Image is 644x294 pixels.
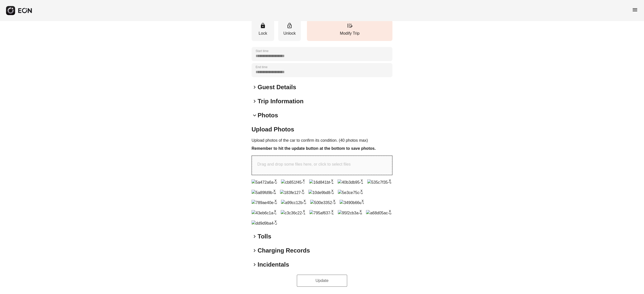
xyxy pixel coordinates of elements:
[281,30,298,36] p: Unlock
[330,188,335,193] button: x
[252,262,258,268] span: keyboard_arrow_right
[260,23,266,29] span: lock
[252,200,277,206] img: 789ae40e-0
[632,7,638,13] span: menu
[258,83,296,91] h2: Guest Details
[281,179,305,185] img: cb851f45-7
[330,177,335,182] button: x
[297,275,347,287] button: Update
[301,208,306,213] button: x
[367,179,391,185] img: 535c7f35-4
[252,233,258,239] span: keyboard_arrow_right
[360,198,365,203] button: x
[252,145,392,152] h3: Remember to hit the update button at the bottom to save photos.
[254,30,272,36] p: Lock
[281,210,306,216] img: c3c36c22-1
[258,247,310,255] h2: Charging Records
[258,111,278,119] h2: Photos
[338,179,363,185] img: 40b3db95-1
[273,218,278,223] button: x
[307,20,392,41] button: Modify Trip
[387,177,392,182] button: x
[273,198,278,203] button: x
[338,190,363,196] img: 5e3ce75c-0
[252,84,258,90] span: keyboard_arrow_right
[332,198,337,203] button: x
[252,220,277,226] img: dd9d9ba4-5
[309,30,390,36] p: Modify Trip
[281,200,306,206] img: a99cc12b-3
[347,23,353,29] span: edit_road
[252,125,392,133] h2: Upload Photos
[252,190,276,196] img: 5a89fd9b-a
[302,198,307,203] button: x
[366,210,391,216] img: a68d05ac-d
[310,200,336,206] img: 500e3352-9
[338,210,362,216] img: 95f2cb3a-a
[309,210,334,216] img: 795af637-2
[300,188,305,193] button: x
[358,208,363,213] button: x
[387,208,392,213] button: x
[308,190,334,196] img: 10de9bd8-0
[340,200,364,206] img: 3490b66e-f
[301,177,306,182] button: x
[309,179,334,185] img: 16d841bf-1
[273,208,278,213] button: x
[252,112,258,118] span: keyboard_arrow_down
[272,188,277,193] button: x
[278,20,301,41] button: Unlock
[359,177,364,182] button: x
[273,177,278,182] button: x
[330,208,335,213] button: x
[258,261,289,269] h2: Incidentals
[258,232,271,240] h2: Tolls
[252,98,258,104] span: keyboard_arrow_right
[252,137,392,143] p: Upload photos of the car to confirm its condition. (40 photos max)
[258,97,304,105] h2: Trip Information
[252,20,274,41] button: Lock
[252,210,277,216] img: 43eb6c1a-c
[287,23,293,29] span: lock_open
[359,188,364,193] button: x
[280,190,304,196] img: 183fe127-0
[257,161,351,167] p: Drag and drop some files here, or click to select files
[252,179,277,185] img: 5a472a6a-0
[252,248,258,254] span: keyboard_arrow_right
